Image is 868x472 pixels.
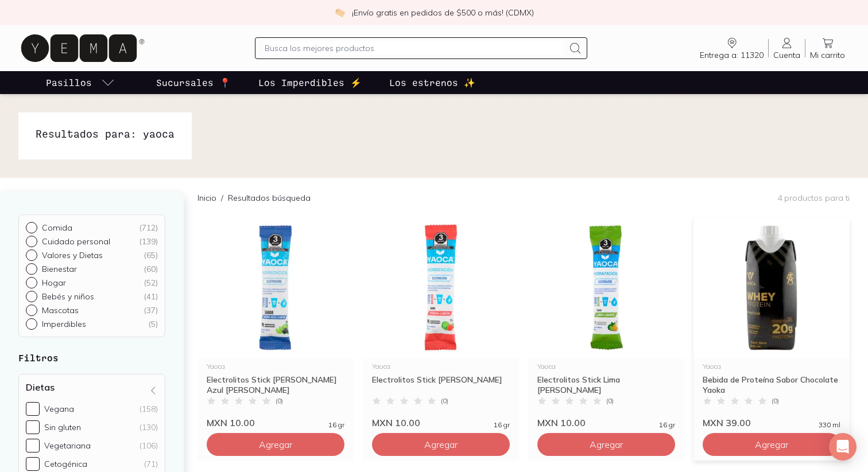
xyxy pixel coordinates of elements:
div: Electrolitos Stick Lima [PERSON_NAME] [537,375,675,395]
div: ( 52 ) [144,278,158,288]
span: ( 0 ) [606,397,614,404]
button: Agregar [537,433,675,456]
a: Los estrenos ✨ [387,71,478,94]
button: Agregar [703,433,840,456]
div: Vegetariana [44,440,91,451]
p: Sucursales 📍 [156,76,231,89]
span: Agregar [259,439,292,450]
a: Cuenta [769,36,805,60]
span: Cuenta [773,50,800,60]
span: ( 0 ) [441,397,448,404]
a: Sucursales 📍 [154,71,233,94]
span: 16 gr [659,422,675,428]
div: Yaoca [537,363,675,370]
div: (130) [139,422,158,432]
p: Bienestar [42,264,77,274]
p: ¡Envío gratis en pedidos de $500 o más! (CDMX) [352,7,534,18]
input: Sin gluten(130) [26,420,40,434]
span: Entrega a: 11320 [700,50,764,60]
div: (71) [144,459,158,469]
div: Electrolitos Stick [PERSON_NAME] [372,375,510,395]
div: Yaoca [207,363,344,370]
p: Imperdibles [42,319,86,329]
span: Agregar [590,439,623,450]
button: Agregar [207,433,344,456]
div: (158) [139,404,158,414]
div: Bebida de Proteína Sabor Chocolate Yaoka [703,375,840,395]
div: ( 41 ) [144,291,158,302]
span: Agregar [424,439,458,450]
h4: Dietas [26,381,55,393]
p: Los Imperdibles ⚡️ [258,76,362,89]
strong: Filtros [18,352,59,363]
a: Mi carrito [805,36,850,60]
span: 16 gr [328,422,344,428]
img: Bebida Proteina Chocolate Yaoka [693,217,850,358]
span: MXN 39.00 [703,417,751,428]
input: Cetogénica(71) [26,457,40,471]
div: (106) [139,440,158,451]
p: Valores y Dietas [42,250,103,260]
p: Cuidado personal [42,236,110,247]
span: MXN 10.00 [207,417,255,428]
span: 16 gr [494,422,510,428]
a: Electrolitos Stick lima limon YaokaYaocaElectrolitos Stick Lima [PERSON_NAME](0)MXN 10.0016 gr [528,217,684,428]
a: Los Imperdibles ⚡️ [256,71,364,94]
span: MXN 10.00 [537,417,586,428]
a: pasillo-todos-link [44,71,117,94]
img: Electrolitos Stick mora azul Yaoka [197,217,354,358]
img: Electrolitos Stick fresa Yaoka [363,217,519,358]
p: Resultados búsqueda [228,192,311,204]
img: Electrolitos Stick lima limon Yaoka [528,217,684,358]
div: ( 5 ) [148,319,158,329]
p: Comida [42,223,72,233]
input: Busca los mejores productos [265,41,564,55]
div: Sin gluten [44,422,81,432]
div: Open Intercom Messenger [829,433,857,461]
img: check [335,7,345,18]
p: Bebés y niños [42,291,94,302]
h1: Resultados para: yaoca [36,126,175,141]
div: ( 712 ) [139,223,158,233]
p: Hogar [42,278,66,288]
span: ( 0 ) [276,397,283,404]
div: Vegana [44,404,74,414]
div: Cetogénica [44,459,87,469]
p: Pasillos [46,76,92,89]
p: Mascotas [42,305,79,315]
p: 4 productos para ti [777,193,850,203]
span: Agregar [755,439,788,450]
span: 330 ml [819,422,840,428]
span: Mi carrito [810,50,845,60]
a: Electrolitos Stick fresa YaokaYaocaElectrolitos Stick [PERSON_NAME](0)MXN 10.0016 gr [363,217,519,428]
input: Vegetariana(106) [26,439,40,453]
span: MXN 10.00 [372,417,420,428]
button: Agregar [372,433,510,456]
div: Electrolitos Stick [PERSON_NAME] Azul [PERSON_NAME] [207,375,344,395]
span: ( 0 ) [772,397,779,404]
p: Los estrenos ✨ [389,76,475,89]
a: Inicio [197,193,216,203]
div: Yaoca [703,363,840,370]
div: ( 60 ) [144,264,158,274]
div: Yaoca [372,363,510,370]
input: Vegana(158) [26,402,40,416]
div: ( 139 ) [139,236,158,247]
a: Electrolitos Stick mora azul YaokaYaocaElectrolitos Stick [PERSON_NAME] Azul [PERSON_NAME](0)MXN ... [197,217,354,428]
span: / [216,192,228,204]
div: ( 65 ) [144,250,158,260]
div: ( 37 ) [144,305,158,315]
a: Entrega a: 11320 [695,36,768,60]
a: Bebida Proteina Chocolate YaokaYaocaBebida de Proteína Sabor Chocolate Yaoka(0)MXN 39.00330 ml [693,217,850,428]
